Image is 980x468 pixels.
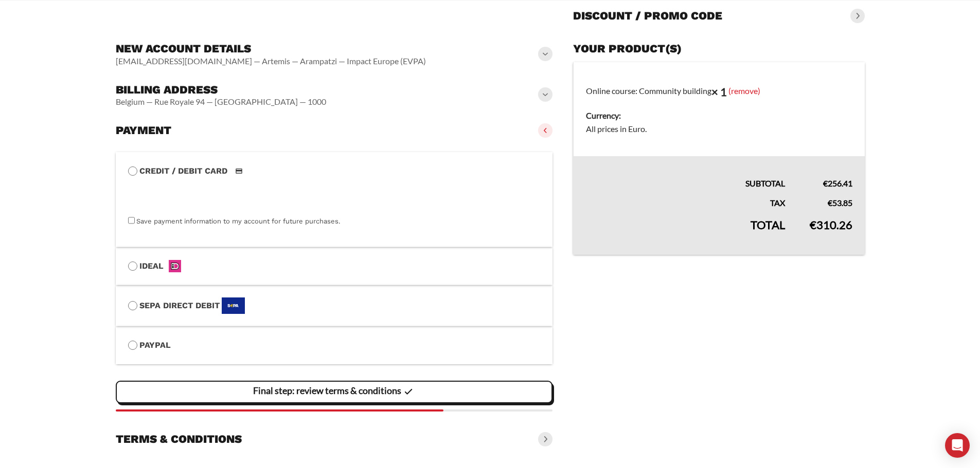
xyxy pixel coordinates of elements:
vaadin-button: Final step: review terms & conditions [116,381,553,403]
th: Total [574,210,797,255]
bdi: 310.26 [810,218,852,232]
label: SEPA Direct Debit [128,297,541,314]
img: Credit / Debit Card [229,165,248,177]
h3: Discount / promo code [573,9,722,23]
h3: Terms & conditions [116,432,242,446]
h3: New account details [116,42,426,56]
h3: Payment [116,123,171,138]
dt: Currency: [586,109,852,122]
bdi: 256.41 [823,178,852,188]
th: Subtotal [574,156,797,190]
td: Online course: Community building [574,62,865,157]
span: € [823,178,828,188]
div: Open Intercom Messenger [945,433,970,458]
vaadin-horizontal-layout: [EMAIL_ADDRESS][DOMAIN_NAME] — Artemis — Arampatzi — Impact Europe (EVPA) [116,56,426,66]
input: Credit / Debit CardCredit / Debit Card [128,166,137,176]
iframe: Secure payment input frame [126,176,539,215]
span: € [810,218,816,232]
label: PayPal [128,339,541,352]
img: SEPA [222,297,245,314]
dd: All prices in Euro. [586,122,852,136]
label: iDEAL [128,259,541,273]
input: PayPal [128,341,137,350]
span: € [828,198,832,208]
input: SEPA Direct DebitSEPA [128,301,137,310]
h3: Billing address [116,83,326,97]
vaadin-horizontal-layout: Belgium — Rue Royale 94 — [GEOGRAPHIC_DATA] — 1000 [116,97,326,107]
th: Tax [574,190,797,210]
label: Credit / Debit Card [128,164,541,178]
bdi: 53.85 [828,198,852,208]
input: iDEALiDEAL [128,261,137,271]
strong: × 1 [711,85,727,99]
img: iDEAL [166,260,185,272]
a: (remove) [728,85,760,95]
label: Save payment information to my account for future purchases. [136,217,340,225]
